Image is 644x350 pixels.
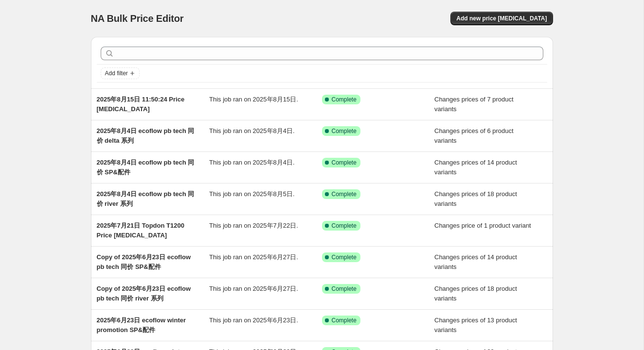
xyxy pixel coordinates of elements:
span: Complete [332,285,357,293]
span: Copy of 2025年6月23日 ecoflow pb tech 同价 SP&配件 [97,253,191,270]
span: Complete [332,253,357,261]
span: Changes prices of 14 product variants [434,159,517,176]
span: 2025年6月23日 ecoflow winter promotion SP&配件 [97,317,186,333]
span: 2025年8月15日 11:50:24 Price [MEDICAL_DATA] [97,96,185,113]
span: Add new price [MEDICAL_DATA] [456,15,547,22]
span: 2025年8月4日 ecoflow pb tech 同价 river 系列 [97,190,195,207]
span: Changes prices of 13 product variants [434,317,517,333]
span: This job ran on 2025年8月4日. [209,127,295,134]
span: Copy of 2025年6月23日 ecoflow pb tech 同价 river 系列 [97,285,191,302]
span: Complete [332,222,357,230]
span: NA Bulk Price Editor [91,13,184,24]
span: 2025年7月21日 Topdon T1200 Price [MEDICAL_DATA] [97,222,184,239]
button: Add new price [MEDICAL_DATA] [450,12,553,25]
span: Changes prices of 18 product variants [434,285,517,302]
span: Changes prices of 6 product variants [434,127,514,144]
span: Complete [332,159,357,167]
span: Changes prices of 14 product variants [434,253,517,270]
span: This job ran on 2025年7月22日. [209,222,298,229]
span: This job ran on 2025年6月23日. [209,317,298,324]
button: Add filter [101,67,140,79]
span: This job ran on 2025年8月5日. [209,190,295,198]
span: 2025年8月4日 ecoflow pb tech 同价 SP&配件 [97,159,195,176]
span: Add filter [105,69,128,77]
span: This job ran on 2025年6月27日. [209,253,298,261]
span: This job ran on 2025年8月15日. [209,96,298,103]
span: This job ran on 2025年6月27日. [209,285,298,292]
span: Complete [332,190,357,198]
span: Complete [332,96,357,103]
span: Changes price of 1 product variant [434,222,531,229]
span: 2025年8月4日 ecoflow pb tech 同价 delta 系列 [97,127,195,144]
span: Changes prices of 7 product variants [434,96,514,113]
span: Complete [332,127,357,135]
span: Complete [332,317,357,324]
span: This job ran on 2025年8月4日. [209,159,295,166]
span: Changes prices of 18 product variants [434,190,517,207]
